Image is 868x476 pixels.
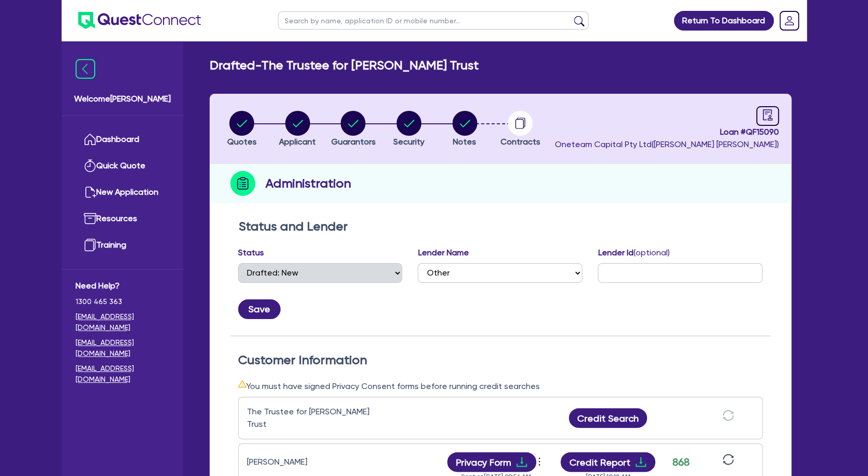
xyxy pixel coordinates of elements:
a: [EMAIL_ADDRESS][DOMAIN_NAME] [76,337,169,359]
span: sync [723,410,734,421]
h2: Administration [266,174,351,193]
a: Training [76,232,169,258]
a: [EMAIL_ADDRESS][DOMAIN_NAME] [76,311,169,333]
span: more [534,454,545,469]
span: Oneteam Capital Pty Ltd ( [PERSON_NAME] [PERSON_NAME] ) [555,139,779,149]
img: new-application [84,186,96,198]
span: audit [762,109,773,121]
div: 868 [668,454,694,470]
button: Dropdown toggle [536,453,545,471]
span: Applicant [279,137,316,147]
a: Quick Quote [76,153,169,179]
img: training [84,239,96,251]
button: Quotes [227,110,257,149]
button: Applicant [278,110,316,149]
span: download [635,456,647,468]
button: Credit Search [569,408,648,428]
button: Security [393,110,425,149]
button: sync [719,453,737,471]
span: Security [393,137,424,147]
img: resources [84,212,96,225]
button: Guarantors [330,110,376,149]
span: Quotes [227,137,257,147]
a: Dropdown toggle [776,7,803,34]
a: [EMAIL_ADDRESS][DOMAIN_NAME] [76,363,169,385]
img: step-icon [230,171,255,196]
label: Status [238,247,264,259]
img: quick-quote [84,160,96,172]
a: audit [756,106,779,126]
div: [PERSON_NAME] [247,456,376,468]
div: You must have signed Privacy Consent forms before running credit searches [238,380,763,393]
h2: Status and Lender [239,219,762,234]
button: Notes [452,110,478,149]
div: The Trustee for [PERSON_NAME] Trust [247,406,376,430]
a: Dashboard [76,126,169,153]
label: Lender Name [418,247,468,259]
h2: Customer Information [238,353,763,368]
span: Welcome [PERSON_NAME] [74,93,171,105]
span: (optional) [633,248,669,257]
span: download [516,456,528,468]
button: sync [719,409,737,427]
button: Contracts [500,110,541,149]
span: Need Help? [76,280,169,292]
span: Loan # QF15090 [555,126,779,138]
h2: Drafted - The Trustee for [PERSON_NAME] Trust [210,58,479,73]
span: 1300 465 363 [76,296,169,307]
button: Save [238,299,281,319]
img: quest-connect-logo-blue [78,12,201,29]
span: sync [723,454,734,465]
a: Resources [76,206,169,232]
label: Lender Id [598,247,669,259]
button: Privacy Formdownload [447,452,536,472]
span: Contracts [501,137,540,147]
input: Search by name, application ID or mobile number... [278,11,589,30]
img: icon-menu-close [76,59,95,79]
span: warning [238,380,246,388]
span: Notes [453,137,476,147]
a: Return To Dashboard [674,11,774,31]
a: New Application [76,179,169,206]
span: Guarantors [331,137,375,147]
button: Credit Reportdownload [561,452,655,472]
